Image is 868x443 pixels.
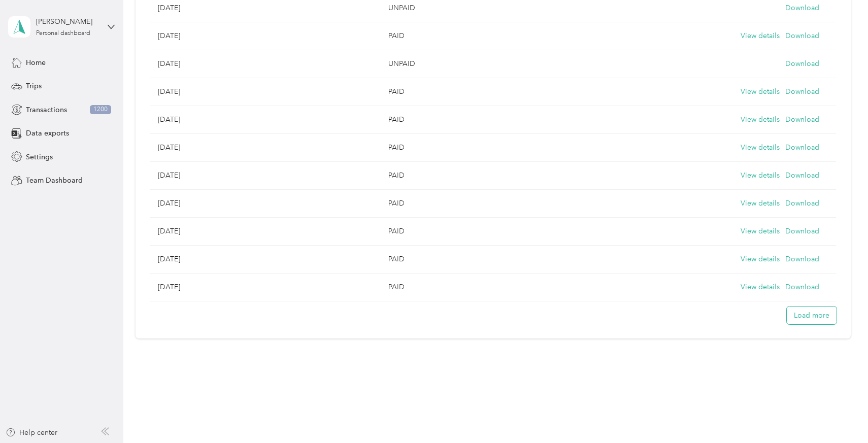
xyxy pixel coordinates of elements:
[388,227,405,235] span: PAID
[785,282,819,293] button: Download
[90,105,111,114] span: 1200
[150,78,380,106] td: [DATE]
[150,50,380,78] td: [DATE]
[36,30,90,37] div: Personal dashboard
[150,162,380,190] td: [DATE]
[388,115,405,124] span: PAID
[785,30,819,42] button: Download
[150,134,380,162] td: [DATE]
[785,142,819,153] button: Download
[785,226,819,237] button: Download
[388,283,405,291] span: PAID
[785,3,819,14] button: Download
[811,386,868,443] iframe: Everlance-gr Chat Button Frame
[787,306,837,324] button: Load more
[785,254,819,265] button: Download
[6,427,57,438] button: Help center
[388,255,405,263] span: PAID
[26,105,67,115] span: Transactions
[741,142,780,153] button: View details
[26,128,69,139] span: Data exports
[785,114,819,125] button: Download
[741,170,780,181] button: View details
[26,57,46,68] span: Home
[150,190,380,218] td: [DATE]
[741,226,780,237] button: View details
[26,152,53,162] span: Settings
[388,143,405,152] span: PAID
[388,171,405,180] span: PAID
[150,218,380,246] td: [DATE]
[741,86,780,97] button: View details
[741,30,780,42] button: View details
[741,254,780,265] button: View details
[150,246,380,274] td: [DATE]
[388,199,405,208] span: PAID
[150,106,380,134] td: [DATE]
[150,22,380,50] td: [DATE]
[36,16,99,27] div: [PERSON_NAME]
[741,198,780,209] button: View details
[26,81,42,91] span: Trips
[388,31,405,40] span: PAID
[785,86,819,97] button: Download
[785,58,819,70] button: Download
[150,274,380,301] td: [DATE]
[741,282,780,293] button: View details
[388,59,415,68] span: UNPAID
[388,4,415,12] span: UNPAID
[26,175,83,186] span: Team Dashboard
[741,114,780,125] button: View details
[785,170,819,181] button: Download
[785,198,819,209] button: Download
[388,87,405,96] span: PAID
